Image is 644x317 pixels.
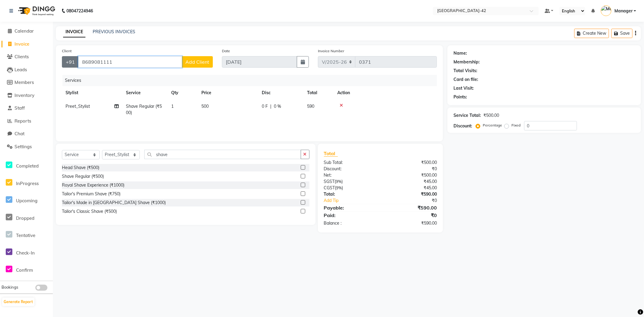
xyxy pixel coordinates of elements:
div: Total Visits: [453,68,477,74]
div: Net: [319,172,380,178]
span: 9% [336,179,342,184]
div: Royal Shave Experience (₹1000) [62,182,124,188]
span: 0 % [274,103,281,110]
img: logo [15,2,57,19]
span: 0 F [262,103,268,110]
label: Date [222,48,230,54]
th: Qty [168,86,198,100]
span: Settings [14,144,32,149]
div: Head Shave (₹500) [62,165,99,171]
a: Inventory [2,92,51,99]
span: Reports [14,118,31,124]
span: Total [324,150,338,157]
span: CGST [324,185,335,191]
img: Manager [601,5,611,16]
div: Total: [319,191,380,197]
div: Shave Regular (₹500) [62,173,104,180]
button: +91 [62,56,79,68]
span: Confirm [16,267,33,273]
a: Calendar [2,28,51,35]
div: Service Total: [453,112,481,119]
div: ₹500.00 [380,159,441,166]
div: ( ) [319,178,380,185]
span: 1 [171,104,174,109]
span: Manager [614,8,633,14]
button: Generate Report [2,298,34,306]
span: Bookings [2,285,18,290]
a: Clients [2,53,51,60]
a: Settings [2,143,51,150]
span: Chat [14,131,24,136]
a: INVOICE [63,27,85,37]
a: Invoice [2,41,51,48]
div: Payable: [319,204,380,211]
span: Tentative [16,232,35,238]
input: Search by Name/Mobile/Email/Code [78,56,182,68]
div: ₹45.00 [380,185,441,191]
span: Check-In [16,250,35,256]
div: Points: [453,94,467,100]
div: Tailor's Made in [GEOGRAPHIC_DATA] Shave (₹1000) [62,200,166,206]
div: Name: [453,50,467,56]
span: Inventory [14,92,34,98]
div: ₹590.00 [380,191,441,197]
th: Total [303,86,334,100]
a: Members [2,79,51,86]
a: PREVIOUS INVOICES [93,29,135,34]
span: Upcoming [16,198,37,203]
div: Services [62,75,441,86]
a: Add Tip [319,197,391,204]
th: Stylist [62,86,122,100]
div: Last Visit: [453,85,474,91]
label: Percentage [483,123,502,128]
th: Action [334,86,437,100]
span: 590 [307,104,314,109]
th: Service [122,86,168,100]
a: Staff [2,105,51,112]
th: Price [198,86,258,100]
span: Completed [16,163,39,169]
span: Clients [14,54,29,59]
a: Chat [2,130,51,137]
button: Create New [574,29,609,38]
span: Add Client [185,59,209,65]
div: ₹500.00 [380,172,441,178]
div: Card on file: [453,76,478,83]
th: Disc [258,86,303,100]
span: Preet_Stylist [66,104,90,109]
div: ₹590.00 [380,220,441,226]
div: Tailor's Classic Shave (₹500) [62,208,117,215]
a: Reports [2,118,51,125]
div: Balance : [319,220,380,226]
b: 08047224946 [66,2,93,19]
div: Discount: [319,166,380,172]
button: Save [611,29,633,38]
span: | [270,103,271,110]
div: ₹590.00 [380,204,441,211]
div: Paid: [319,212,380,219]
div: Membership: [453,59,480,65]
a: Leads [2,66,51,73]
span: SGST [324,179,335,184]
label: Fixed [511,123,521,128]
label: Invoice Number [318,48,344,54]
span: Staff [14,105,25,111]
div: ₹0 [391,197,441,204]
div: ₹45.00 [380,178,441,185]
span: Shave Regular (₹500) [126,104,162,115]
div: Discount: [453,123,472,129]
span: Leads [14,67,27,72]
span: Invoice [14,41,29,47]
span: 500 [201,104,209,109]
span: 9% [336,185,342,190]
span: Dropped [16,215,34,221]
span: InProgress [16,181,39,186]
div: ( ) [319,185,380,191]
span: Members [14,79,34,85]
div: ₹0 [380,166,441,172]
div: Sub Total: [319,159,380,166]
div: ₹0 [380,212,441,219]
input: Search or Scan [144,150,301,159]
label: Client [62,48,72,54]
button: Add Client [182,56,213,68]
